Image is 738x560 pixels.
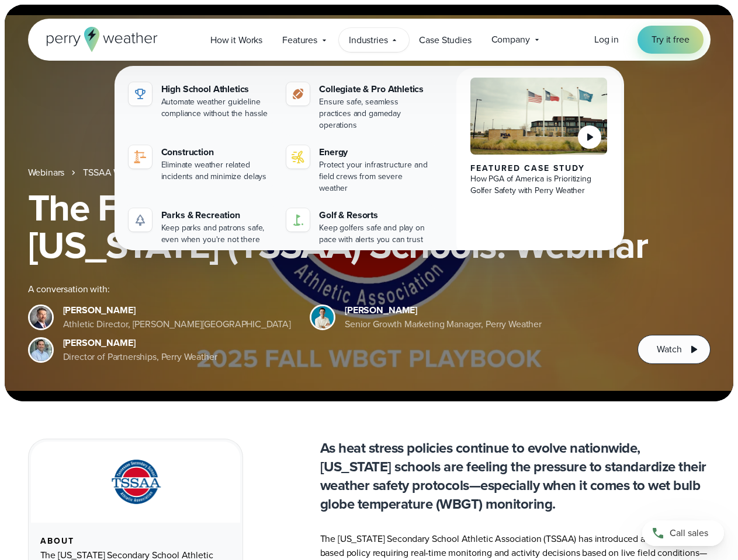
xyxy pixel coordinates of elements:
a: Try it free [637,26,703,54]
div: Protect your infrastructure and field crews from severe weather [319,159,431,194]
div: Athletic Director, [PERSON_NAME][GEOGRAPHIC_DATA] [63,317,292,331]
a: High School Athletics Automate weather guideline compliance without the hassle [124,78,278,124]
div: High School Athletics [161,82,273,96]
span: Industries [349,33,387,47]
span: Features [282,33,317,47]
a: Call sales [642,520,724,546]
span: Case Studies [419,33,471,47]
div: How PGA of America is Prioritizing Golfer Safety with Perry Weather [470,173,608,197]
a: TSSAA WBGT Fall Playbook [83,166,194,180]
div: Eliminate weather related incidents and minimize delays [161,159,273,183]
a: construction perry weather Construction Eliminate weather related incidents and minimize delays [124,141,278,187]
img: Brian Wyatt [30,306,52,328]
div: About [40,537,231,546]
div: Automate weather guideline compliance without the hassle [161,96,273,120]
a: Webinars [28,166,65,180]
div: Construction [161,145,273,159]
img: proathletics-icon@2x-1.svg [291,87,305,101]
a: How it Works [200,28,272,52]
span: Watch [657,342,681,356]
span: Company [491,33,530,47]
button: Watch [637,335,710,364]
div: A conversation with: [28,282,619,296]
div: Senior Growth Marketing Manager, Perry Weather [345,317,542,331]
img: highschool-icon.svg [133,87,147,101]
img: Jeff Wood [30,339,52,361]
img: PGA of America, Frisco Campus [470,78,608,155]
div: Parks & Recreation [161,208,273,222]
div: Collegiate & Pro Athletics [319,82,431,96]
a: Case Studies [409,28,481,52]
div: Keep golfers safe and play on pace with alerts you can trust [319,222,431,246]
span: Call sales [670,526,708,540]
div: Ensure safe, seamless practices and gameday operations [319,96,431,131]
a: PGA of America, Frisco Campus Featured Case Study How PGA of America is Prioritizing Golfer Safet... [456,68,622,260]
div: Featured Case Study [470,164,608,173]
img: TSSAA-Tennessee-Secondary-School-Athletic-Association.svg [96,456,175,509]
a: Log in [594,33,619,47]
img: golf-iconV2.svg [291,213,305,227]
div: [PERSON_NAME] [63,336,217,350]
p: As heat stress policies continue to evolve nationwide, [US_STATE] schools are feeling the pressur... [320,439,711,513]
div: [PERSON_NAME] [63,303,292,317]
a: Parks & Recreation Keep parks and patrons safe, even when you're not there [124,204,278,250]
img: Spencer Patton, Perry Weather [311,306,334,328]
img: parks-icon-grey.svg [133,213,147,227]
a: Golf & Resorts Keep golfers safe and play on pace with alerts you can trust [282,204,435,250]
span: Try it free [652,33,689,47]
div: Director of Partnerships, Perry Weather [63,350,217,364]
div: [PERSON_NAME] [345,303,542,317]
div: Keep parks and patrons safe, even when you're not there [161,222,273,246]
a: Energy Protect your infrastructure and field crews from severe weather [282,141,435,199]
nav: Breadcrumb [28,166,711,180]
div: Energy [319,145,431,159]
span: How it Works [210,33,262,47]
img: energy-icon@2x-1.svg [291,150,305,164]
img: construction perry weather [133,150,147,164]
a: Collegiate & Pro Athletics Ensure safe, seamless practices and gameday operations [282,78,435,136]
div: Golf & Resorts [319,208,431,222]
span: Log in [594,33,619,46]
h1: The Fall WBGT Playbook for [US_STATE] (TSSAA) Schools: Webinar [28,189,711,264]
